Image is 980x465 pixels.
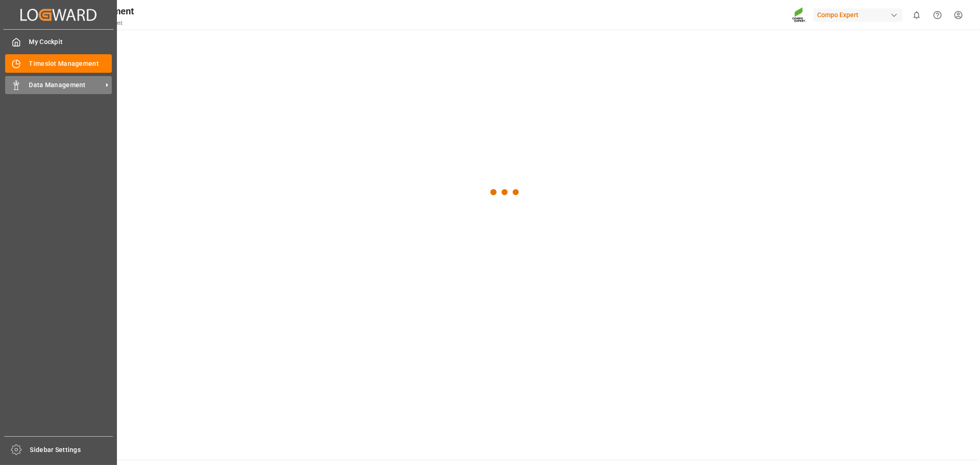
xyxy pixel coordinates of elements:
span: My Cockpit [29,37,112,47]
button: Compo Expert [813,6,906,24]
img: Screenshot%202023-09-29%20at%2010.02.21.png_1712312052.png [792,7,807,23]
span: Data Management [29,80,103,90]
a: My Cockpit [5,33,112,51]
div: Compo Expert [813,8,903,22]
span: Timeslot Management [29,59,112,69]
button: show 0 new notifications [906,5,927,25]
span: Sidebar Settings [30,445,113,455]
a: Timeslot Management [5,54,112,72]
button: Help Center [927,5,948,25]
